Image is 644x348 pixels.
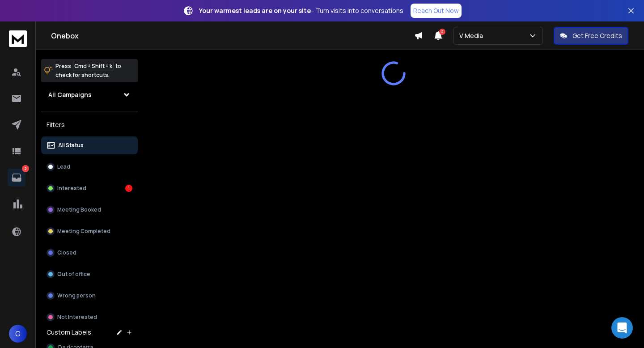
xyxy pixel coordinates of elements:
[125,185,132,192] div: 1
[411,4,462,18] a: Reach Out Now
[41,136,138,154] button: All Status
[9,30,27,47] img: logo
[57,206,101,213] p: Meeting Booked
[48,90,92,99] h1: All Campaigns
[459,31,487,40] p: V Media
[51,30,414,41] h1: Onebox
[41,201,138,219] button: Meeting Booked
[57,271,90,278] p: Out of office
[41,244,138,262] button: Closed
[611,317,633,339] div: Open Intercom Messenger
[57,249,76,256] p: Closed
[22,165,29,172] p: 2
[41,86,138,104] button: All Campaigns
[57,314,97,321] p: Not Interested
[199,6,403,15] p: – Turn visits into conversations
[55,62,121,80] p: Press to check for shortcuts.
[199,6,311,15] strong: Your warmest leads are on your site
[439,29,445,35] span: 2
[554,27,628,45] button: Get Free Credits
[57,292,96,299] p: Wrong person
[9,325,27,343] button: G
[47,328,91,337] h3: Custom Labels
[8,169,25,187] a: 2
[57,163,70,170] p: Lead
[572,31,622,40] p: Get Free Credits
[413,6,459,15] p: Reach Out Now
[41,158,138,176] button: Lead
[41,265,138,283] button: Out of office
[41,222,138,240] button: Meeting Completed
[41,119,138,131] h3: Filters
[73,61,114,71] span: Cmd + Shift + k
[41,287,138,305] button: Wrong person
[41,179,138,197] button: Interested1
[41,308,138,326] button: Not Interested
[57,228,110,235] p: Meeting Completed
[57,185,86,192] p: Interested
[58,142,84,149] p: All Status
